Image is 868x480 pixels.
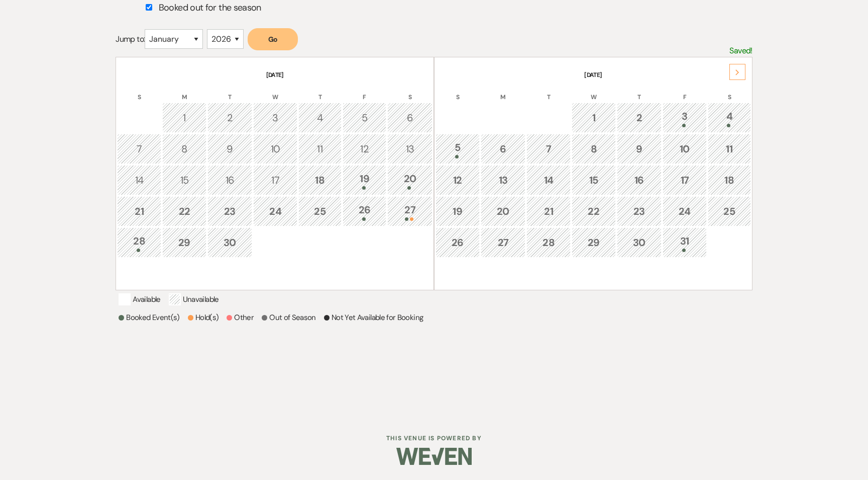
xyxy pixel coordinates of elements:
p: Out of Season [262,311,316,324]
th: [DATE] [117,58,432,79]
img: Weven Logo [396,439,472,474]
div: 14 [123,173,156,188]
div: 16 [622,173,657,188]
div: 17 [259,173,292,188]
th: T [207,81,253,102]
th: T [617,81,662,102]
input: Booked out for the season [146,4,152,11]
div: 21 [532,204,565,219]
th: W [572,81,616,102]
p: Other [227,311,254,324]
div: 11 [304,141,336,156]
div: 3 [259,110,292,125]
div: 8 [577,141,610,156]
th: S [436,81,480,102]
div: 18 [304,173,336,188]
div: 31 [668,233,701,252]
div: 30 [622,235,657,250]
th: W [253,81,297,102]
th: F [343,81,387,102]
div: 2 [622,110,657,125]
div: 23 [213,204,247,219]
div: 22 [577,204,610,219]
th: S [387,81,432,102]
div: 27 [486,235,520,250]
div: 20 [486,204,520,219]
p: Available [119,293,160,305]
div: 14 [532,173,565,188]
div: 28 [532,235,565,250]
div: 19 [348,171,381,190]
span: Jump to: [116,34,145,44]
div: 10 [259,141,292,156]
div: 23 [622,204,657,219]
div: 9 [622,141,657,156]
div: 15 [168,173,201,188]
p: Not Yet Available for Booking [324,311,423,324]
p: Unavailable [169,293,219,305]
th: M [162,81,206,102]
th: M [481,81,526,102]
div: 26 [348,202,381,221]
div: 27 [393,202,427,221]
div: 4 [304,110,336,125]
div: 10 [668,141,701,156]
div: 25 [713,204,745,219]
th: T [526,81,571,102]
div: 7 [123,141,156,156]
div: 13 [486,173,520,188]
div: 12 [441,173,474,188]
div: 6 [393,110,427,125]
div: 28 [123,233,156,252]
div: 2 [213,110,247,125]
th: F [663,81,707,102]
p: Booked Event(s) [119,311,179,324]
p: Saved! [729,44,752,57]
div: 7 [532,141,565,156]
div: 3 [668,109,701,127]
div: 4 [713,109,745,127]
th: S [708,81,751,102]
button: Go [248,28,298,50]
div: 20 [393,171,427,190]
th: T [298,81,342,102]
div: 17 [668,173,701,188]
div: 30 [213,235,247,250]
div: 12 [348,141,381,156]
div: 15 [577,173,610,188]
th: [DATE] [436,58,751,79]
div: 11 [713,141,745,156]
div: 24 [668,204,701,219]
div: 5 [441,140,474,158]
div: 1 [577,110,610,125]
div: 6 [486,141,520,156]
div: 16 [213,173,247,188]
div: 1 [168,110,201,125]
div: 24 [259,204,292,219]
div: 29 [168,235,201,250]
div: 9 [213,141,247,156]
th: S [117,81,161,102]
div: 13 [393,141,427,156]
div: 26 [441,235,474,250]
div: 29 [577,235,610,250]
div: 19 [441,204,474,219]
div: 21 [123,204,156,219]
div: 25 [304,204,336,219]
div: 22 [168,204,201,219]
div: 8 [168,141,201,156]
div: 18 [713,173,745,188]
p: Hold(s) [188,311,219,324]
div: 5 [348,110,381,125]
